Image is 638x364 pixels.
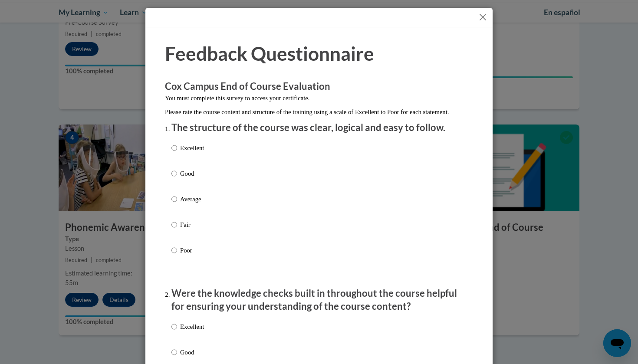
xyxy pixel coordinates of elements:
p: The structure of the course was clear, logical and easy to follow. [171,121,467,134]
input: Average [171,194,177,204]
h3: Cox Campus End of Course Evaluation [165,80,473,93]
p: Were the knowledge checks built in throughout the course helpful for ensuring your understanding ... [171,287,467,314]
input: Excellent [171,322,177,331]
button: Close [477,12,488,23]
input: Fair [171,220,177,230]
p: Please rate the course content and structure of the training using a scale of Excellent to Poor f... [165,107,473,117]
p: Fair [180,220,204,230]
p: Average [180,194,204,204]
p: Good [180,348,204,357]
p: You must complete this survey to access your certificate. [165,93,473,103]
input: Good [171,169,177,178]
p: Excellent [180,143,204,153]
input: Excellent [171,143,177,153]
input: Poor [171,246,177,255]
span: Feedback Questionnaire [165,42,374,65]
p: Poor [180,246,204,255]
p: Excellent [180,322,204,331]
p: Good [180,169,204,178]
input: Good [171,348,177,357]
